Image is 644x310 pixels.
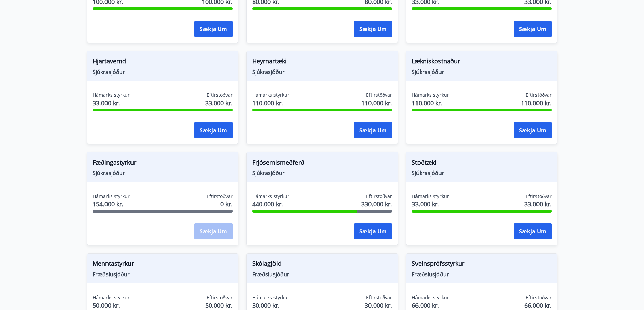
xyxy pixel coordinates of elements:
[412,92,449,98] span: Hámarks styrkur
[365,301,392,310] span: 30.000 kr.
[252,68,392,76] span: Sjúkrasjóður
[412,169,552,177] span: Sjúkrasjóður
[252,169,392,177] span: Sjúkrasjóður
[252,98,289,107] span: 110.000 kr.
[93,259,233,271] span: Menntastyrkur
[205,98,233,107] span: 33.000 kr.
[524,301,552,310] span: 66.000 kr.
[412,200,449,208] span: 33.000 kr.
[526,92,552,98] span: Eftirstöðvar
[252,301,289,310] span: 30.000 kr.
[514,21,552,37] button: Sækja um
[93,68,233,76] span: Sjúkrasjóður
[252,294,289,301] span: Hámarks styrkur
[412,259,552,271] span: Sveinsprófsstyrkur
[524,200,552,208] span: 33.000 kr.
[412,294,449,301] span: Hámarks styrkur
[521,98,552,107] span: 110.000 kr.
[93,193,130,200] span: Hámarks styrkur
[354,122,392,138] button: Sækja um
[93,57,233,68] span: Hjartavernd
[93,158,233,169] span: Fæðingastyrkur
[252,259,392,271] span: Skólagjöld
[412,301,449,310] span: 66.000 kr.
[194,122,233,138] button: Sækja um
[412,193,449,200] span: Hámarks styrkur
[514,223,552,239] button: Sækja um
[93,294,130,301] span: Hámarks styrkur
[361,98,392,107] span: 110.000 kr.
[366,294,392,301] span: Eftirstöðvar
[526,193,552,200] span: Eftirstöðvar
[93,301,130,310] span: 50.000 kr.
[207,294,233,301] span: Eftirstöðvar
[252,57,392,68] span: Heyrnartæki
[93,169,233,177] span: Sjúkrasjóður
[354,21,392,37] button: Sækja um
[366,193,392,200] span: Eftirstöðvar
[252,271,392,278] span: Fræðslusjóður
[361,200,392,208] span: 330.000 kr.
[93,271,233,278] span: Fræðslusjóður
[412,158,552,169] span: Stoðtæki
[412,98,449,107] span: 110.000 kr.
[514,122,552,138] button: Sækja um
[93,200,130,208] span: 154.000 kr.
[412,271,552,278] span: Fræðslusjóður
[252,92,289,98] span: Hámarks styrkur
[526,294,552,301] span: Eftirstöðvar
[220,200,233,208] span: 0 kr.
[354,223,392,239] button: Sækja um
[252,158,392,169] span: Frjósemismeðferð
[412,68,552,76] span: Sjúkrasjóður
[205,301,233,310] span: 50.000 kr.
[207,92,233,98] span: Eftirstöðvar
[93,92,130,98] span: Hámarks styrkur
[412,57,552,68] span: Lækniskostnaður
[194,21,233,37] button: Sækja um
[366,92,392,98] span: Eftirstöðvar
[93,98,130,107] span: 33.000 kr.
[252,193,289,200] span: Hámarks styrkur
[252,200,289,208] span: 440.000 kr.
[207,193,233,200] span: Eftirstöðvar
